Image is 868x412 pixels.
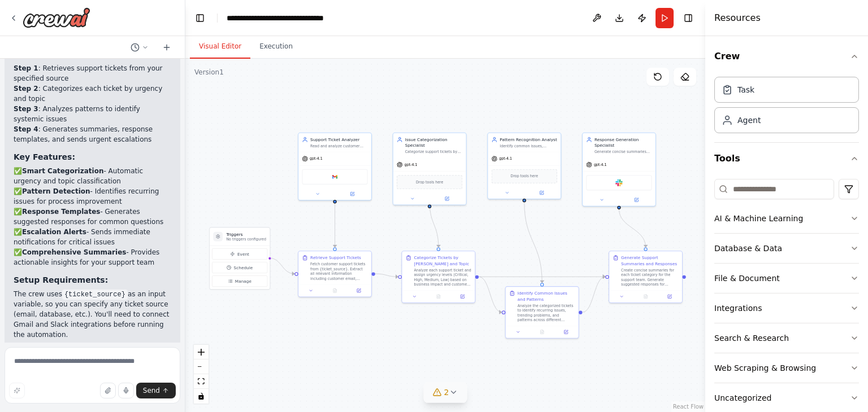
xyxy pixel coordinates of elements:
div: Fetch customer support tickets from {ticket_source}. Extract all relevant information including c... [310,262,368,281]
button: Visual Editor [190,35,250,59]
button: No output available [633,293,658,300]
div: Identify common issues, trending problems, and patterns across support tickets to help improve pr... [500,144,557,148]
button: Manage [212,275,267,287]
button: zoom out [194,360,209,374]
span: Schedule [234,265,253,270]
g: Edge from 3205d850-10a6-4284-a756-cf944bfd23e2 to 9fc6d44b-0224-4e1d-b8b3-96090bef185c [427,202,441,248]
g: Edge from 9fc6d44b-0224-4e1d-b8b3-96090bef185c to b4f58691-88f8-473a-82d9-3067e0e20870 [479,274,501,315]
button: Open in side panel [555,328,576,336]
button: Open in side panel [336,190,369,198]
strong: Step 1 [14,64,38,72]
g: Edge from triggers to 904e43d9-4961-4a20-ae8e-514720793582 [270,255,295,277]
button: AI & Machine Learning [714,204,859,233]
span: Drop tools here [416,179,443,185]
div: Database & Data [714,243,782,254]
span: Event [237,251,249,257]
button: Search & Research [714,323,859,353]
strong: Step 2 [14,85,38,93]
div: Crew [714,72,859,142]
button: Open in side panel [452,293,472,300]
button: File & Document [714,264,859,293]
span: Send [143,386,160,395]
div: Create concise summaries for each ticket category for the support team. Generate suggested respon... [621,268,679,287]
strong: Response Templates [22,208,100,216]
div: File & Document [714,273,780,284]
button: Start a new chat [158,41,176,54]
img: Slack [615,179,623,186]
button: Open in side panel [349,287,369,295]
button: Event [212,248,267,260]
g: Edge from 904e43d9-4961-4a20-ae8e-514720793582 to 9fc6d44b-0224-4e1d-b8b3-96090bef185c [375,271,398,280]
div: Categorize Tickets by [PERSON_NAME] and TopicAnalyze each support ticket and assign urgency level... [401,251,475,303]
strong: Step 4 [14,125,38,133]
div: Generate Support Summaries and ResponsesCreate concise summaries for each ticket category for the... [609,251,683,303]
div: Identify Common Issues and Patterns [518,290,575,302]
div: Issue Categorization Specialist [405,137,463,148]
div: Identify Common Issues and PatternsAnalyze the categorized tickets to identify recurring issues, ... [505,286,579,339]
div: Generate Support Summaries and Responses [621,255,679,267]
strong: Step 3 [14,105,38,113]
g: Edge from 9fc6d44b-0224-4e1d-b8b3-96090bef185c to 85020098-4bd1-4714-89f7-40ad72bfc6b1 [479,274,605,279]
p: The crew uses as an input variable, so you can specify any ticket source (email, database, etc.).... [14,289,171,340]
strong: Pattern Detection [22,187,90,195]
div: Agent [737,115,761,126]
div: Response Generation Specialist [594,137,652,148]
button: Send [136,383,176,398]
div: Version 1 [194,68,224,77]
div: Uncategorized [714,392,771,404]
button: No output available [322,287,347,295]
div: Analyze the categorized tickets to identify recurring issues, trending problems, and patterns acr... [518,303,575,322]
strong: Smart Categorization [22,167,103,175]
a: React Flow attribution [673,404,704,410]
button: Upload files [100,383,116,398]
li: : Analyzes patterns to identify systemic issues [14,104,171,124]
span: Drop tools here [511,173,538,179]
img: Logo [23,7,90,28]
div: Support Ticket AnalyzerRead and analyze customer support tickets from {ticket_source}, extracting... [298,133,372,200]
button: Open in side panel [659,293,680,300]
div: Pattern Recognition AnalystIdentify common issues, trending problems, and patterns across support... [487,133,561,199]
div: Response Generation SpecialistGenerate concise summaries for the support team, create suggested r... [582,133,656,207]
button: Schedule [212,262,267,273]
button: Tools [714,143,859,174]
div: Retrieve Support TicketsFetch customer support tickets from {ticket_source}. Extract all relevant... [298,251,372,297]
strong: Setup Requirements: [14,275,108,284]
div: TriggersNo triggers configuredEventScheduleManage [209,227,270,290]
button: Improve this prompt [9,383,25,398]
strong: Comprehensive Summaries [22,248,126,256]
h4: Resources [714,11,761,25]
strong: Escalation Alerts [22,228,86,236]
li: : Categorizes each ticket by urgency and topic [14,84,171,104]
button: Database & Data [714,234,859,263]
span: 2 [444,387,449,398]
button: toggle interactivity [194,389,209,404]
button: Crew [714,41,859,72]
button: Open in side panel [525,189,558,196]
div: Task [737,84,754,95]
li: : Retrieves support tickets from your specified source [14,63,171,84]
div: Integrations [714,303,762,314]
button: Execution [250,35,302,59]
li: : Generates summaries, response templates, and sends urgent escalations [14,124,171,144]
button: Open in side panel [430,195,463,203]
button: Click to speak your automation idea [118,383,134,398]
div: Categorize Tickets by [PERSON_NAME] and Topic [414,255,471,267]
div: Analyze each support ticket and assign urgency levels (Critical, High, Medium, Low) based on busi... [414,268,471,287]
span: gpt-4.1 [499,156,512,161]
div: Generate concise summaries for the support team, create suggested responses for frequently asked ... [594,150,652,154]
g: Edge from b4f58691-88f8-473a-82d9-3067e0e20870 to 85020098-4bd1-4714-89f7-40ad72bfc6b1 [583,274,605,315]
span: Manage [235,278,251,284]
button: Hide left sidebar [192,10,208,26]
button: 2 [424,382,467,403]
p: ✅ - Automatic urgency and topic classification ✅ - Identifies recurring issues for process improv... [14,166,171,268]
div: AI & Machine Learning [714,213,803,224]
span: gpt-4.1 [405,163,418,167]
button: Integrations [714,293,859,323]
button: Hide right sidebar [680,10,696,26]
button: No output available [530,328,554,336]
span: gpt-4.1 [310,156,323,161]
span: gpt-4.1 [594,163,607,167]
g: Edge from 422ef700-9514-44ae-8818-53787348f39a to 904e43d9-4961-4a20-ae8e-514720793582 [332,203,337,248]
div: Pattern Recognition Analyst [500,137,557,142]
g: Edge from 15dd4766-7d1e-48cc-9d81-1d7689f09e15 to 85020098-4bd1-4714-89f7-40ad72bfc6b1 [616,209,649,247]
